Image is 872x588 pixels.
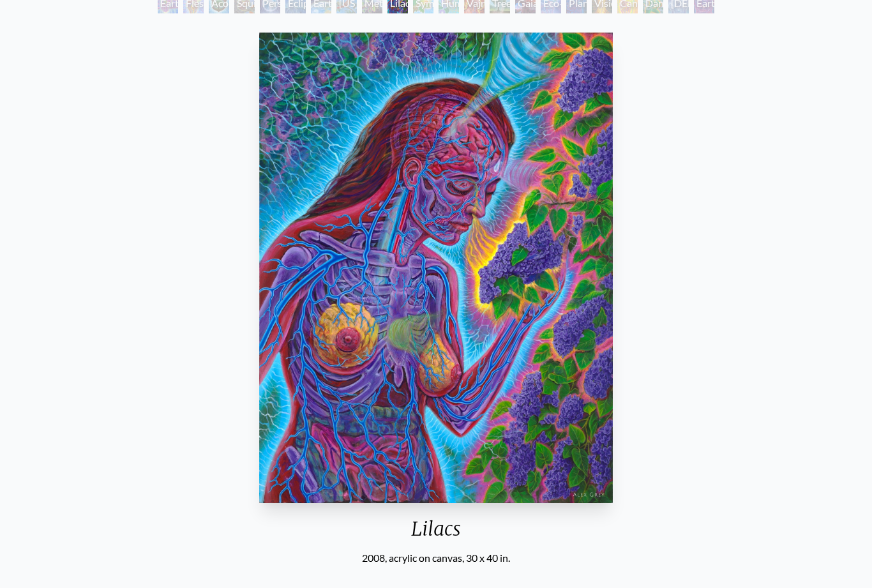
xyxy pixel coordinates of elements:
[254,517,618,550] div: Lilacs
[254,550,618,566] div: 2008, acrylic on canvas, 30 x 40 in.
[259,33,613,503] img: Lilacs-2008-Alex-Grey-watermarked.jpeg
